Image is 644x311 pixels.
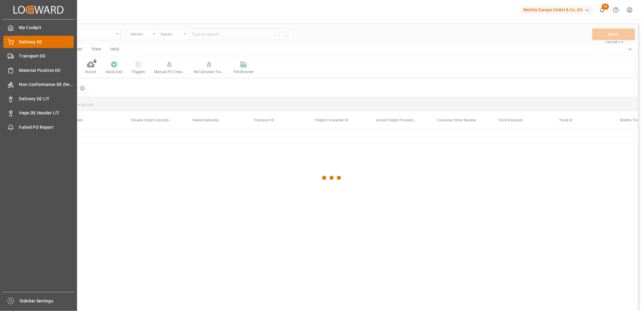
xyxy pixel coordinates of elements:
[3,107,74,119] a: Vepo DE Header LIT
[595,3,609,17] button: show 18 new notifications
[602,4,609,10] span: 18
[19,96,74,102] span: Delivery DE LIT
[19,110,74,116] span: Vepo DE Header LIT
[3,50,74,62] a: Transport DE
[19,39,74,45] span: Delivery DE
[3,93,74,105] a: Delivery DE LIT
[19,67,74,74] span: Material Position DE
[3,79,74,91] a: Non Conformance DE (header)
[3,36,74,48] a: Delivery DE
[521,6,593,14] div: Melitta Europa GmbH & Co. KG
[3,64,74,76] a: Material Position DE
[19,81,74,88] span: Non Conformance DE (header)
[3,121,74,133] a: Failed PO Report
[19,124,74,131] span: Failed PO Report
[20,298,75,304] span: Sidebar Settings
[609,3,623,17] button: Help Center
[3,22,74,34] a: My Cockpit
[19,24,74,31] span: My Cockpit
[19,53,74,59] span: Transport DE
[521,4,595,16] button: Melitta Europa GmbH & Co. KG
